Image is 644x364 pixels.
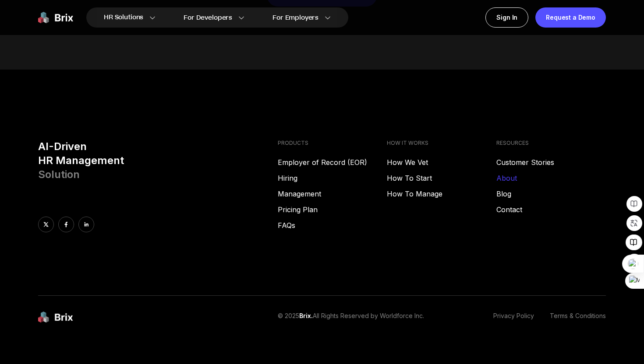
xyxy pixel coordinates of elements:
[184,13,232,22] span: For Developers
[496,173,606,183] a: About
[278,140,387,147] h4: PRODUCTS
[485,7,528,28] a: Sign In
[38,140,271,182] h3: AI-Driven HR Management
[493,311,534,323] a: Privacy Policy
[278,311,424,323] p: © 2025 All Rights Reserved by Worldforce Inc.
[496,204,606,215] a: Contact
[278,157,387,168] a: Employer of Record (EOR)
[104,10,143,24] span: HR Solutions
[496,157,606,168] a: Customer Stories
[387,189,496,199] a: How To Manage
[278,220,387,231] a: FAQs
[496,189,606,199] a: Blog
[38,168,80,181] span: Solution
[535,7,606,28] a: Request a Demo
[387,157,496,168] a: How We Vet
[387,173,496,183] a: How To Start
[278,173,387,183] a: Hiring
[278,189,387,199] a: Management
[550,311,606,323] a: Terms & Conditions
[278,204,387,215] a: Pricing Plan
[496,140,606,147] h4: RESOURCES
[272,13,318,22] span: For Employers
[38,311,73,323] img: brix
[299,312,313,319] span: Brix.
[387,140,496,147] h4: HOW IT WORKS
